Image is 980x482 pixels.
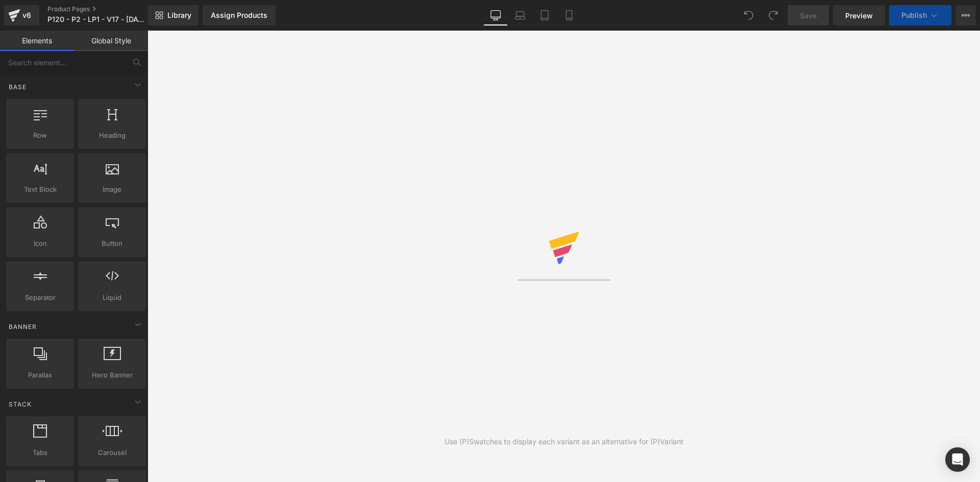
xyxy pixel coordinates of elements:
a: Tablet [532,5,557,26]
span: Row [9,130,71,141]
span: P120 - P2 - LP1 - V17 - [DATE] [47,15,145,23]
span: Preview [845,10,873,21]
a: Preview [833,5,885,26]
span: Tabs [9,447,71,458]
span: Heading [81,130,143,141]
span: Separator [9,292,71,303]
span: Save [800,10,817,21]
span: Base [8,82,28,92]
div: Open Intercom Messenger [945,447,970,472]
span: Stack [8,399,33,409]
div: v6 [20,9,33,22]
a: New Library [148,5,199,26]
span: Icon [9,238,71,249]
span: Carousel [81,447,143,458]
a: Mobile [557,5,581,26]
span: Button [81,238,143,249]
span: Publish [901,11,927,19]
div: Use (P)Swatches to display each variant as an alternative for (P)Variant [445,436,683,447]
span: Parallax [9,370,71,380]
a: Laptop [508,5,532,26]
span: Text Block [9,184,71,195]
span: Liquid [81,292,143,303]
div: Assign Products [211,11,267,19]
span: Library [167,11,191,20]
span: Banner [8,322,38,332]
a: v6 [4,5,39,26]
span: Hero Banner [81,370,143,380]
button: More [955,5,976,26]
button: Undo [739,5,759,26]
a: Desktop [483,5,508,26]
a: Global Style [74,31,148,51]
a: Product Pages [47,5,164,13]
button: Redo [763,5,783,26]
span: Image [81,184,143,195]
button: Publish [889,5,951,26]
